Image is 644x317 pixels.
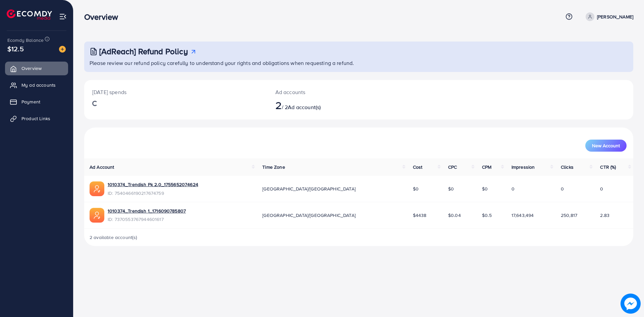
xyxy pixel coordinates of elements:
[21,98,40,105] span: Payment
[448,185,454,192] span: $0
[262,185,356,192] span: [GEOGRAPHIC_DATA]/[GEOGRAPHIC_DATA]
[59,13,67,20] img: menu
[482,185,488,192] span: $0
[5,62,68,75] a: Overview
[90,164,114,170] span: Ad Account
[92,88,259,96] p: [DATE] spends
[21,115,50,122] span: Product Links
[561,212,577,219] span: 250,817
[21,65,42,72] span: Overview
[7,9,52,20] img: logo
[275,97,282,113] span: 2
[262,164,285,170] span: Time Zone
[5,78,68,92] a: My ad accounts
[262,212,356,219] span: [GEOGRAPHIC_DATA]/[GEOGRAPHIC_DATA]
[7,44,24,54] span: $12.5
[275,88,396,96] p: Ad accounts
[288,103,321,111] span: Ad account(s)
[583,12,633,21] a: [PERSON_NAME]
[99,47,188,56] h3: [AdReach] Refund Policy
[585,140,627,152] button: New Account
[21,82,56,88] span: My ad accounts
[448,212,461,219] span: $0.04
[448,164,457,170] span: CPC
[7,37,44,44] span: Ecomdy Balance
[108,208,186,214] a: 1010374_Trendish 1_1716090785807
[108,190,198,196] span: ID: 7540466190217674759
[5,112,68,125] a: Product Links
[59,46,66,53] img: image
[482,212,492,219] span: $0.5
[108,216,186,223] span: ID: 7370553767944601617
[600,212,609,219] span: 2.83
[84,12,123,22] h3: Overview
[108,181,198,188] a: 1010374_Trendish Pk 2.0_1755652074624
[90,181,104,196] img: ic-ads-acc.e4c84228.svg
[482,164,491,170] span: CPM
[600,164,616,170] span: CTR (%)
[600,185,603,192] span: 0
[90,59,629,67] p: Please review our refund policy carefully to understand your rights and obligations when requesti...
[413,164,423,170] span: Cost
[90,234,138,241] span: 2 available account(s)
[512,212,534,219] span: 17,643,494
[413,185,419,192] span: $0
[90,208,104,223] img: ic-ads-acc.e4c84228.svg
[512,164,535,170] span: Impression
[561,185,564,192] span: 0
[561,164,574,170] span: Clicks
[597,13,633,21] p: [PERSON_NAME]
[275,99,396,111] h2: / 2
[413,212,427,219] span: $4438
[512,185,515,192] span: 0
[592,143,620,148] span: New Account
[5,95,68,108] a: Payment
[621,294,641,314] img: image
